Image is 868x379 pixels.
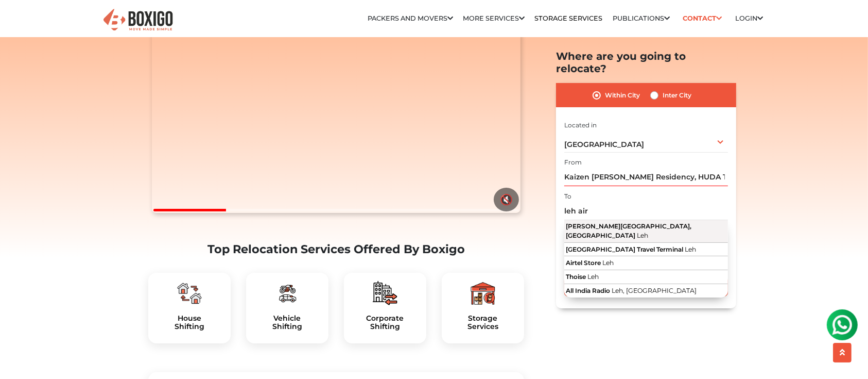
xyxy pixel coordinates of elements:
a: Storage Services [534,14,602,22]
button: 🔇 [494,188,519,211]
button: All India Radio Leh, [GEOGRAPHIC_DATA] [564,284,728,297]
span: Leh [637,231,648,239]
h5: House Shifting [157,314,222,332]
label: Inter City [663,89,691,101]
video: Your browser does not support the video tag. [152,28,520,213]
a: Publications [613,14,670,22]
a: More services [463,14,525,22]
img: boxigo_packers_and_movers_plan [177,281,202,306]
h2: Where are you going to relocate? [556,50,736,74]
h5: Corporate Shifting [352,314,418,332]
span: [PERSON_NAME][GEOGRAPHIC_DATA], [GEOGRAPHIC_DATA] [566,222,691,239]
span: [GEOGRAPHIC_DATA] [564,140,644,149]
span: All India Radio [566,286,610,294]
label: From [564,158,582,167]
input: Select Building or Nearest Landmark [564,168,728,186]
span: Thoise [566,273,586,281]
button: scroll up [833,343,852,362]
img: boxigo_packers_and_movers_plan [275,281,300,306]
h5: Storage Services [450,314,516,332]
img: boxigo_packers_and_movers_plan [373,281,397,306]
img: whatsapp-icon.svg [10,10,31,31]
span: Leh [587,273,599,281]
button: [PERSON_NAME][GEOGRAPHIC_DATA], [GEOGRAPHIC_DATA] Leh [564,220,728,242]
span: [GEOGRAPHIC_DATA] Travel Terminal [566,245,683,253]
button: Thoise Leh [564,271,728,284]
h5: Vehicle Shifting [254,314,320,332]
span: Leh [685,245,696,253]
span: Airtel Store [566,259,601,267]
a: VehicleShifting [254,314,320,332]
button: Airtel Store Leh [564,257,728,270]
span: Leh [602,259,614,267]
button: [GEOGRAPHIC_DATA] Travel Terminal Leh [564,243,728,256]
span: Leh, [GEOGRAPHIC_DATA] [612,286,697,294]
label: Located in [564,120,597,129]
h2: Top Relocation Services Offered By Boxigo [148,242,524,256]
a: CorporateShifting [352,314,418,332]
label: To [564,191,571,201]
label: Within City [605,89,640,101]
a: Packers and Movers [368,14,453,22]
a: StorageServices [450,314,516,332]
a: HouseShifting [157,314,222,332]
img: Boxigo [102,8,174,33]
a: Login [735,14,763,22]
a: Contact [680,10,725,26]
img: boxigo_packers_and_movers_plan [471,281,495,306]
input: Select Building or Nearest Landmark [564,202,728,220]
